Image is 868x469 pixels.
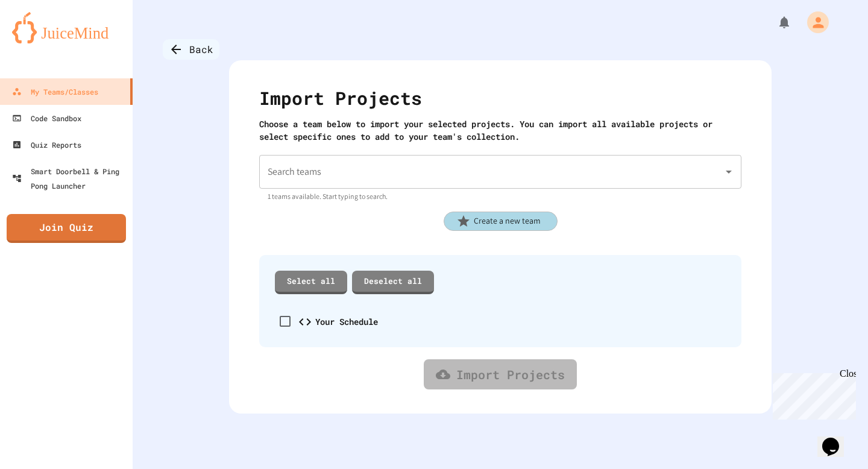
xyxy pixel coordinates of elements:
a: Import Projects [424,359,577,389]
iframe: chat widget [768,368,856,420]
a: Deselect all [352,271,434,295]
div: My Teams/Classes [12,84,98,99]
a: Join Quiz [7,214,126,243]
span: Create a new team [467,215,547,227]
div: Smart Doorbell & Ping Pong Launcher [12,164,128,193]
div: Code Sandbox [12,111,81,125]
div: Choose a team below to import your selected projects. You can import all available projects or se... [259,118,741,143]
div: My Notifications [755,12,794,33]
div: Create a new team [444,212,558,231]
button: Open [720,163,737,180]
iframe: chat widget [817,421,856,457]
div: Quiz Reports [12,137,81,152]
div: Your Schedule [315,315,378,328]
div: My Account [794,8,832,36]
div: Back [163,39,219,60]
div: Import Projects [259,84,741,118]
a: Select all [275,271,347,295]
img: logo-orange.svg [12,12,121,43]
p: 1 teams available. Start typing to search. [268,190,733,203]
div: Chat with us now!Close [5,5,83,77]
